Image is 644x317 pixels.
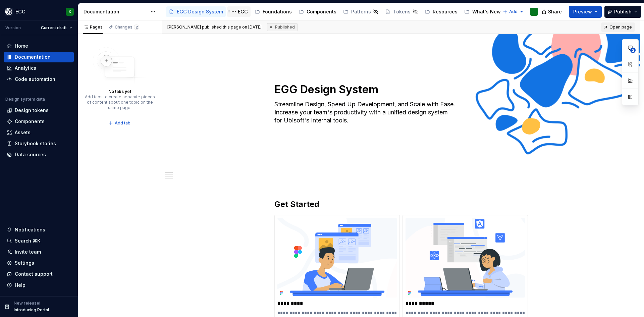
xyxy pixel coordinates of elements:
[393,8,411,15] div: Tokens
[4,41,74,51] a: Home
[614,8,632,15] span: Publish
[4,247,74,257] a: Invite team
[252,6,294,17] a: Foundations
[4,105,74,116] a: Design tokens
[38,23,75,33] button: Current draft
[5,8,13,16] img: 87d06435-c97f-426c-aa5d-5eb8acd3d8b3.png
[573,8,592,15] span: Preview
[538,6,566,18] button: Share
[4,280,74,290] button: Help
[422,6,460,17] a: Resources
[14,301,40,306] p: New release!
[167,24,201,30] span: [PERSON_NAME]
[601,22,635,32] a: Open page
[115,24,139,30] div: Changes
[15,151,46,158] div: Data sources
[108,89,131,94] div: No tabs yet
[15,8,25,15] div: EGG
[15,54,51,60] div: Documentation
[15,237,40,244] div: Search ⌘K
[548,8,562,15] span: Share
[115,120,130,126] span: Add tab
[14,307,49,313] p: Introducing Portal
[15,43,28,49] div: Home
[4,235,74,246] button: Search ⌘K
[15,129,31,136] div: Assets
[4,116,74,127] a: Components
[166,6,226,17] a: EGG Design System
[5,97,45,102] div: Design system data
[273,82,527,98] textarea: EGG Design System
[4,74,74,85] a: Code automation
[4,127,74,138] a: Assets
[4,52,74,62] a: Documentation
[4,63,74,73] a: Analytics
[274,199,528,210] h2: Get Started
[4,258,74,268] a: Settings
[5,25,21,31] div: Version
[604,6,641,18] button: Publish
[15,282,25,288] div: Help
[15,140,56,147] div: Storybook stories
[238,8,248,15] div: EGG
[15,107,49,114] div: Design tokens
[83,24,103,30] div: Pages
[501,7,526,16] button: Add
[296,6,339,17] a: Components
[509,9,518,14] span: Add
[267,23,298,31] div: Published
[307,8,336,15] div: Components
[69,9,71,14] div: K
[1,4,76,19] button: EGGK
[4,224,74,235] button: Notifications
[227,6,251,17] a: EGG
[84,8,147,15] div: Documentation
[351,8,371,15] div: Patterns
[167,24,262,30] span: published this page on [DATE]
[4,149,74,160] a: Data sources
[166,5,499,18] div: Page tree
[273,99,527,126] textarea: Streamline Design, Speed Up Development, and Scale with Ease. Increase your team's productivity w...
[4,269,74,279] button: Contact support
[569,6,602,18] button: Preview
[41,25,67,31] span: Current draft
[433,8,458,15] div: Resources
[134,24,139,30] span: 2
[340,6,381,17] a: Patterns
[472,8,501,15] div: What's New
[609,24,632,30] span: Open page
[177,8,223,15] div: EGG Design System
[15,260,34,266] div: Settings
[15,76,55,83] div: Code automation
[15,271,53,277] div: Contact support
[406,218,525,298] img: 612cbd6f-2be2-4b99-a4be-74a4e024217c.png
[4,138,74,149] a: Storybook stories
[382,6,421,17] a: Tokens
[277,218,397,298] img: dbda65ca-eb23-45e9-a4c4-4bbc3c602e68.png
[85,94,155,110] div: Add tabs to create separate pieces of content about one topic on the same page.
[106,118,133,128] button: Add tab
[15,226,45,233] div: Notifications
[263,8,292,15] div: Foundations
[15,65,36,71] div: Analytics
[15,249,41,255] div: Invite team
[15,118,45,125] div: Components
[462,6,503,17] a: What's New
